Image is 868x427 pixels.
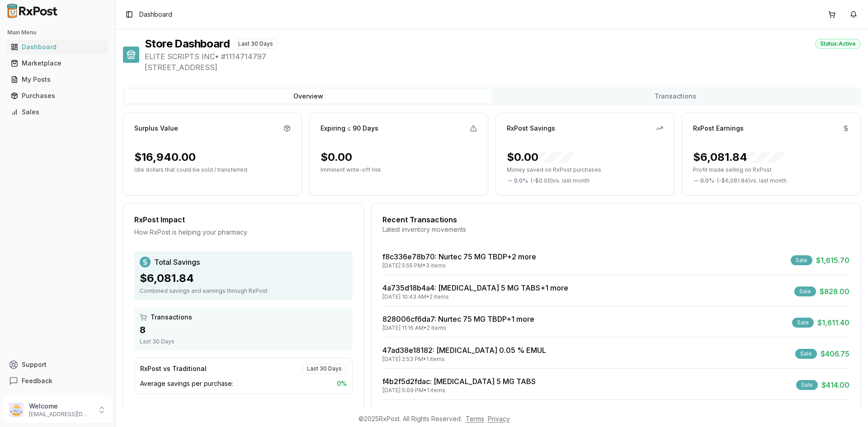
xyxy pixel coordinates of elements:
[321,150,352,164] div: $0.00
[792,318,814,328] div: Sale
[514,177,528,184] span: 0.0 %
[151,313,192,322] span: Transactions
[29,402,92,411] p: Welcome
[382,293,568,300] div: [DATE] 10:43 AM • 2 items
[821,348,849,359] span: $406.75
[4,4,61,18] img: RxPost Logo
[816,255,849,266] span: $1,615.70
[7,55,108,71] a: Marketplace
[817,317,849,328] span: $1,611.40
[382,377,536,386] a: f4b2f5d2fdac: [MEDICAL_DATA] 5 MG TABS
[531,177,590,184] span: ( - $0.00 ) vs. last month
[700,177,714,184] span: 0.0 %
[693,166,849,174] p: Profit made selling on RxPost
[7,88,108,104] a: Purchases
[29,411,92,418] p: [EMAIL_ADDRESS][DOMAIN_NAME]
[820,286,849,297] span: $828.00
[382,214,849,225] div: Recent Transactions
[140,338,347,345] div: Last 30 Days
[4,89,112,103] button: Purchases
[382,283,568,292] a: 4a735d18b4a4: [MEDICAL_DATA] 5 MG TABS+1 more
[4,56,112,70] button: Marketplace
[11,42,104,52] div: Dashboard
[134,214,353,225] div: RxPost Impact
[693,124,744,133] div: RxPost Earnings
[233,39,278,49] div: Last 30 Days
[507,166,663,174] p: Money saved on RxPost purchases
[4,40,112,54] button: Dashboard
[139,10,172,19] span: Dashboard
[321,166,477,174] p: Imminent write-off risk
[4,105,112,119] button: Sales
[382,356,546,363] div: [DATE] 2:53 PM • 1 items
[140,287,347,295] div: Combined savings and earnings through RxPost
[4,373,112,389] button: Feedback
[125,89,492,103] button: Overview
[11,59,104,68] div: Marketplace
[9,403,24,417] img: User avatar
[134,150,196,164] div: $16,940.00
[4,357,112,373] button: Support
[154,257,200,267] span: Total Savings
[7,104,108,120] a: Sales
[382,225,849,234] div: Latest inventory movements
[11,108,104,117] div: Sales
[134,228,353,237] div: How RxPost is helping your pharmacy
[382,387,536,394] div: [DATE] 5:09 PM • 1 items
[11,91,104,100] div: Purchases
[134,166,291,174] p: Idle dollars that could be sold / transferred
[11,75,104,84] div: My Posts
[382,252,536,261] a: f8c336e78b70: Nurtec 75 MG TBDP+2 more
[139,10,172,19] nav: breadcrumb
[492,89,859,103] button: Transactions
[321,124,378,133] div: Expiring ≤ 90 Days
[337,379,347,388] span: 0 %
[796,380,818,390] div: Sale
[488,415,510,422] a: Privacy
[795,349,817,359] div: Sale
[4,72,112,87] button: My Posts
[302,364,347,374] div: Last 30 Days
[145,51,861,62] span: ELITE SCRIPTS INC • # 1114714797
[507,124,555,133] div: RxPost Savings
[693,150,783,164] div: $6,081.84
[134,124,178,133] div: Surplus Value
[815,39,861,49] div: Status: Active
[140,271,347,286] div: $6,081.84
[145,62,861,73] span: [STREET_ADDRESS]
[140,324,347,336] div: 8
[382,324,534,332] div: [DATE] 11:16 AM • 2 items
[140,379,233,388] span: Average savings per purchase:
[7,29,108,36] h2: Main Menu
[7,71,108,88] a: My Posts
[382,314,534,324] a: 828006cf6da7: Nurtec 75 MG TBDP+1 more
[382,262,536,269] div: [DATE] 5:55 PM • 3 items
[7,39,108,55] a: Dashboard
[382,346,546,355] a: 47ad38e18182: [MEDICAL_DATA] 0.05 % EMUL
[145,37,230,51] h1: Store Dashboard
[22,376,52,385] span: Feedback
[794,286,816,296] div: Sale
[791,255,812,265] div: Sale
[466,415,484,422] a: Terms
[821,380,849,390] span: $414.00
[717,177,787,184] span: ( - $6,081.84 ) vs. last month
[140,364,207,373] div: RxPost vs Traditional
[507,150,575,164] div: $0.00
